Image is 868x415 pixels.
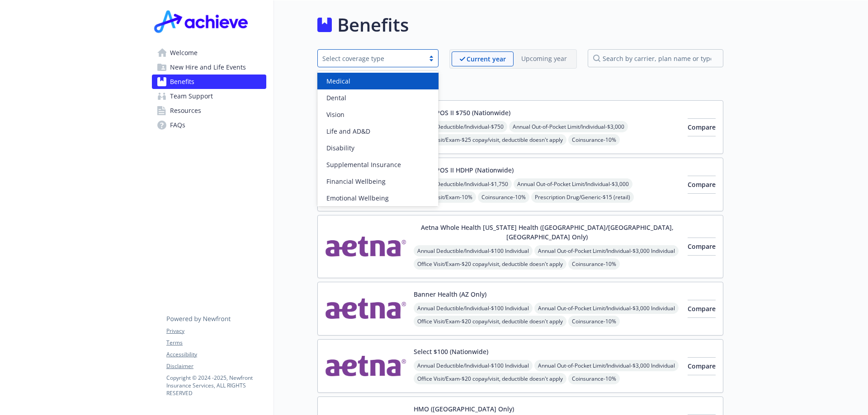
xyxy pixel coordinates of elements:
[325,289,406,328] img: Aetna Inc carrier logo
[568,258,620,270] span: Coinsurance - 10%
[414,360,533,371] span: Annual Deductible/Individual - $100 Individual
[166,350,266,359] a: Accessibility
[688,238,716,256] button: Compare
[170,46,198,60] span: Welcome
[317,79,723,93] h2: Medical
[152,75,266,89] a: Benefits
[568,373,620,384] span: Coinsurance - 10%
[414,108,510,117] button: Choice POS II $750 (Nationwide)
[414,258,566,270] span: Office Visit/Exam - $20 copay/visit, deductible doesn't apply
[166,327,266,335] a: Privacy
[326,160,401,169] span: Supplemental Insurance
[414,289,486,299] button: Banner Health (AZ Only)
[326,93,346,103] span: Dental
[688,242,716,251] span: Compare
[688,300,716,318] button: Compare
[166,362,266,370] a: Disclaimer
[414,404,514,414] button: HMO ([GEOGRAPHIC_DATA] Only)
[414,165,514,175] button: Choice POS II HDHP (Nationwide)
[326,143,354,153] span: Disability
[414,121,507,132] span: Annual Deductible/Individual - $750
[325,223,406,270] img: Aetna Inc carrier logo
[166,374,266,397] p: Copyright © 2024 - 2025 , Newfront Insurance Services, ALL RIGHTS RESERVED
[414,178,512,190] span: Annual Deductible/Individual - $1,750
[152,46,266,60] a: Welcome
[414,303,533,314] span: Annual Deductible/Individual - $100 Individual
[326,110,344,119] span: Vision
[688,304,716,313] span: Compare
[534,360,679,371] span: Annual Out-of-Pocket Limit/Individual - $3,000 Individual
[152,118,266,132] a: FAQs
[152,103,266,118] a: Resources
[478,191,529,203] span: Coinsurance - 10%
[170,89,213,103] span: Team Support
[588,49,723,67] input: search by carrier, plan name or type
[414,373,566,384] span: Office Visit/Exam - $20 copay/visit, deductible doesn't apply
[326,177,386,186] span: Financial Wellbeing
[514,51,575,66] span: Upcoming year
[170,75,194,89] span: Benefits
[414,223,680,242] button: Aetna Whole Health [US_STATE] Health ([GEOGRAPHIC_DATA]/[GEOGRAPHIC_DATA], [GEOGRAPHIC_DATA] Only)
[688,123,716,131] span: Compare
[414,316,566,327] span: Office Visit/Exam - $20 copay/visit, deductible doesn't apply
[337,11,409,38] h1: Benefits
[514,178,632,190] span: Annual Out-of-Pocket Limit/Individual - $3,000
[521,54,567,63] p: Upcoming year
[414,134,566,145] span: Office Visit/Exam - $25 copay/visit, deductible doesn't apply
[414,191,476,203] span: Office Visit/Exam - 10%
[531,191,634,203] span: Prescription Drug/Generic - $15 (retail)
[325,347,406,385] img: Aetna Inc carrier logo
[467,54,506,64] p: Current year
[688,118,716,136] button: Compare
[322,54,420,63] div: Select coverage type
[170,103,201,118] span: Resources
[166,339,266,347] a: Terms
[688,176,716,194] button: Compare
[568,134,620,145] span: Coinsurance - 10%
[534,303,679,314] span: Annual Out-of-Pocket Limit/Individual - $3,000 Individual
[326,76,350,86] span: Medical
[152,89,266,103] a: Team Support
[688,362,716,370] span: Compare
[152,60,266,75] a: New Hire and Life Events
[326,126,370,136] span: Life and AD&D
[688,357,716,375] button: Compare
[688,180,716,189] span: Compare
[170,118,185,132] span: FAQs
[414,347,488,356] button: Select $100 (Nationwide)
[414,245,533,256] span: Annual Deductible/Individual - $100 Individual
[568,316,620,327] span: Coinsurance - 10%
[170,60,246,75] span: New Hire and Life Events
[326,193,389,203] span: Emotional Wellbeing
[509,121,628,132] span: Annual Out-of-Pocket Limit/Individual - $3,000
[534,245,679,256] span: Annual Out-of-Pocket Limit/Individual - $3,000 Individual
